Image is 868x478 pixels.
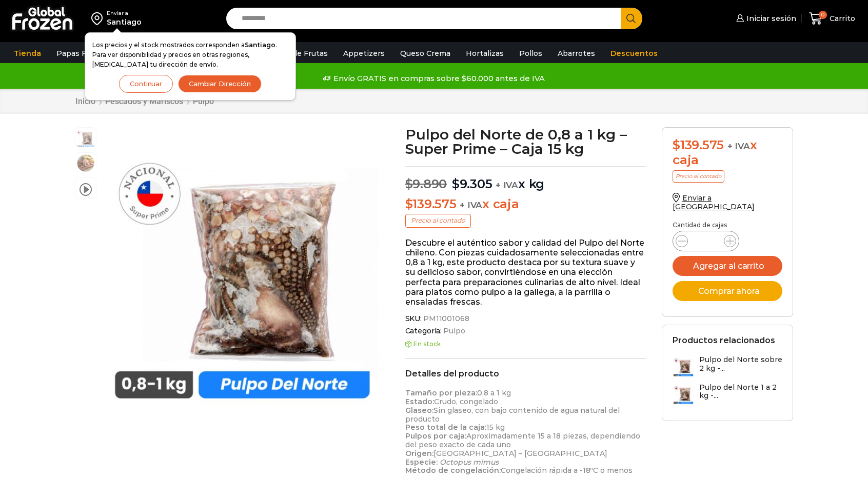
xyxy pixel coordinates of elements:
[673,281,782,301] button: Comprar ahora
[75,96,214,106] nav: Breadcrumb
[806,7,858,31] a: 0 Carrito
[92,40,288,70] p: Los precios y el stock mostrados corresponden a . Para ver disponibilidad y precios en otras regi...
[405,197,647,212] p: x caja
[699,355,782,373] h3: Pulpo del Norte sobre 2 kg -...
[405,389,647,475] p: 0,8 a 1 kg Crudo, congelado Sin glaseo, con bajo contenido de agua natural del producto 15 kg Apr...
[405,457,438,467] strong: Especie:
[405,388,477,397] strong: Tamaño por pieza:
[461,44,509,63] a: Hortalizas
[673,138,782,168] div: x caja
[440,457,499,467] em: Octopus mimus
[405,431,466,441] strong: Pulpos por caja:
[245,41,275,49] strong: Santiago
[405,397,434,406] strong: Estado:
[51,44,108,63] a: Papas Fritas
[496,180,518,190] span: + IVA
[727,141,750,151] span: + IVA
[405,449,433,458] strong: Origen:
[673,137,680,152] span: $
[673,335,775,345] h2: Productos relacionados
[734,8,796,29] a: Iniciar sesión
[699,383,782,401] h3: Pulpo del Norte 1 a 2 kg -...
[405,423,486,432] strong: Peso total de la caja:
[395,44,456,63] a: Queso Crema
[673,193,755,211] a: Enviar a [GEOGRAPHIC_DATA]
[744,13,796,24] span: Iniciar sesión
[405,176,447,191] bdi: 9.890
[75,96,96,106] a: Inicio
[442,327,465,335] a: Pulpo
[405,196,413,211] span: $
[673,137,724,152] bdi: 139.575
[621,8,642,29] button: Search button
[192,96,214,106] a: Pulpo
[405,314,647,323] span: SKU:
[9,44,46,63] a: Tienda
[405,238,647,307] p: Descubre el auténtico sabor y calidad del Pulpo del Norte chileno. Con piezas cuidadosamente sele...
[827,13,855,24] span: Carrito
[673,256,782,276] button: Agregar al carrito
[178,75,262,93] button: Cambiar Dirección
[405,341,647,348] p: En stock
[264,44,333,63] a: Pulpa de Frutas
[696,234,716,248] input: Product quantity
[405,406,433,415] strong: Glaseo:
[405,127,647,156] h1: Pulpo del Norte de 0,8 a 1 kg – Super Prime – Caja 15 kg
[405,369,647,379] h2: Detalles del producto
[819,11,827,19] span: 0
[107,17,142,27] div: Santiago
[460,200,482,210] span: + IVA
[605,44,663,63] a: Descuentos
[338,44,390,63] a: Appetizers
[405,166,647,192] p: x kg
[105,96,184,106] a: Pescados y Mariscos
[91,10,107,27] img: address-field-icon.svg
[75,128,96,148] span: super-prime-0,8
[75,153,96,173] span: pulpo
[452,176,492,191] bdi: 9.305
[405,327,647,335] span: Categoría:
[405,176,413,191] span: $
[673,170,724,183] p: Precio al contado
[422,314,469,323] span: PM11001068
[405,466,501,475] strong: Método de congelación:
[673,222,782,229] p: Cantidad de cajas
[673,383,782,405] a: Pulpo del Norte 1 a 2 kg -...
[553,44,600,63] a: Abarrotes
[119,75,173,93] button: Continuar
[514,44,547,63] a: Pollos
[107,10,142,17] div: Enviar a
[452,176,460,191] span: $
[405,214,471,227] p: Precio al contado
[673,355,782,377] a: Pulpo del Norte sobre 2 kg -...
[405,196,457,211] bdi: 139.575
